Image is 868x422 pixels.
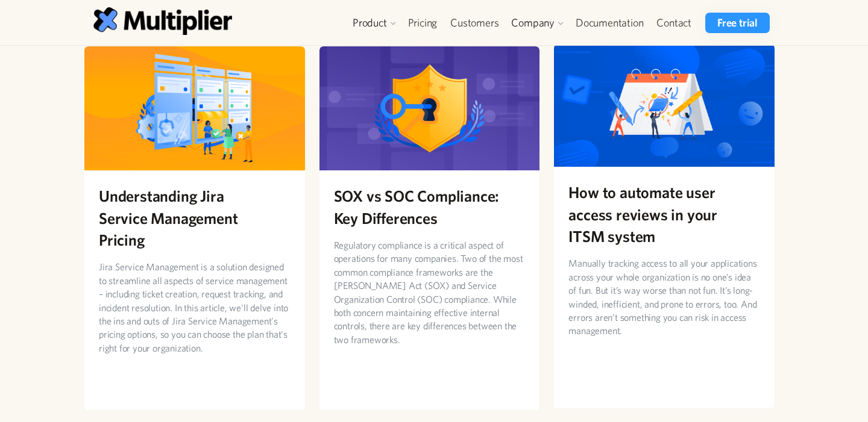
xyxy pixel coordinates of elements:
[99,185,291,250] h2: Understanding Jira Service Management Pricing
[334,185,526,229] h2: SOX vs SOC Compliance: Key Differences
[505,13,569,33] div: Company
[569,13,650,33] a: Documentation
[554,43,775,167] img: How to automate user access reviews in your ITSM system
[511,16,555,30] div: Company
[347,13,401,33] div: Product
[319,46,540,410] a: SOX vs SOC Compliance: Key DifferencesRegulatory compliance is a critical aspect of operations fo...
[319,46,540,170] img: SOX vs SOC Compliance: Key Differences
[705,13,770,33] a: Free trial
[650,13,698,33] a: Contact
[568,256,760,337] p: Manually tracking access to all your applications across your whole organization is no one’s idea...
[444,13,505,33] a: Customers
[84,46,305,170] img: Understanding Jira Service Management Pricing
[568,181,760,247] h2: How to automate user access reviews in your ITSM system
[84,46,305,410] a: Understanding Jira Service Management PricingJira Service Management is a solution designed to st...
[353,16,387,30] div: Product
[554,43,775,406] a: How to automate user access reviews in your ITSM systemManually tracking access to all your appli...
[334,238,526,346] p: Regulatory compliance is a critical aspect of operations for many companies. Two of the most comm...
[99,260,291,355] p: Jira Service Management is a solution designed to streamline all aspects of service management – ...
[401,13,444,33] a: Pricing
